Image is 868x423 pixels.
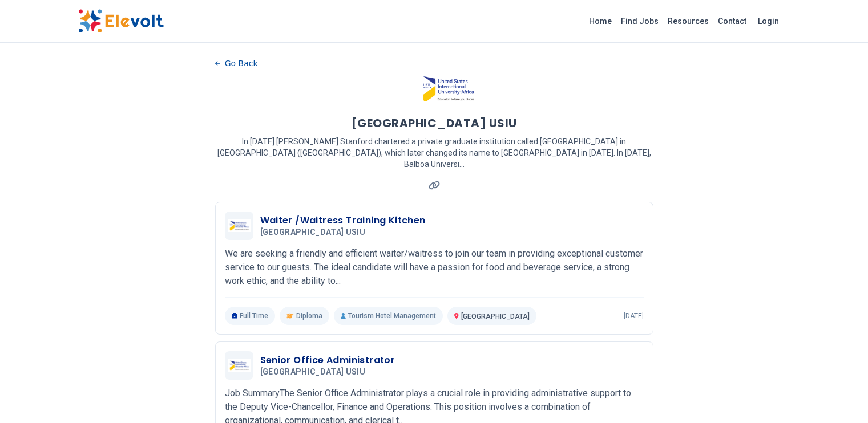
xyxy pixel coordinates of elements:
[260,227,366,238] span: [GEOGRAPHIC_DATA] USIU
[225,307,276,325] p: Full Time
[352,115,517,131] h1: [GEOGRAPHIC_DATA] USIU
[713,12,751,30] a: Contact
[225,247,644,288] p: We are seeking a friendly and efficient waiter/waitress to join our team in providing exceptional...
[260,353,395,367] h3: Senior Office Administrator
[260,367,366,377] span: [GEOGRAPHIC_DATA] USIU
[225,211,644,325] a: United States International University USIUWaiter /Waitress Training Kitchen[GEOGRAPHIC_DATA] USI...
[461,312,530,320] span: [GEOGRAPHIC_DATA]
[616,12,663,30] a: Find Jobs
[228,219,251,232] img: United States International University USIU
[663,12,713,30] a: Resources
[584,12,616,30] a: Home
[78,9,164,33] img: Elevolt
[334,307,443,325] p: Tourism Hotel Management
[228,359,251,372] img: United States International University USIU
[215,136,653,170] p: In [DATE] [PERSON_NAME] Stanford chartered a private graduate institution called [GEOGRAPHIC_DATA...
[215,55,258,72] button: Go Back
[260,214,426,227] h3: Waiter /Waitress Training Kitchen
[751,10,786,32] a: Login
[624,311,644,320] p: [DATE]
[296,311,322,320] span: Diploma
[417,72,480,106] img: United States International University USIU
